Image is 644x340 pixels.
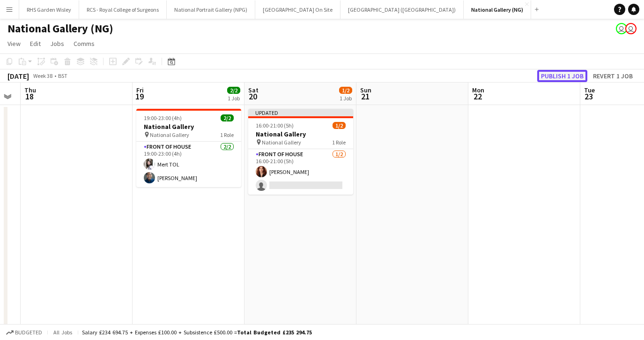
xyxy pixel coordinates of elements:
[136,86,144,94] span: Fri
[144,114,182,121] span: 19:00-23:00 (4h)
[333,122,346,129] span: 1/2
[228,95,240,102] div: 1 Job
[5,327,44,338] button: Budgeted
[23,91,36,102] span: 18
[584,86,595,94] span: Tue
[248,109,353,195] app-job-card: Updated16:00-21:00 (5h)1/2National Gallery National Gallery1 RoleFront of House1/216:00-21:00 (5h...
[247,91,259,102] span: 20
[340,95,352,102] div: 1 Job
[167,0,255,19] button: National Portrait Gallery (NPG)
[46,38,68,50] a: Jobs
[625,23,637,34] app-user-avatar: Claudia Lewis
[79,0,167,19] button: RCS - Royal College of Surgeons
[255,0,341,19] button: [GEOGRAPHIC_DATA] On Site
[136,142,241,187] app-card-role: Front of House2/219:00-23:00 (4h)Mert TOL[PERSON_NAME]
[221,114,234,121] span: 2/2
[262,139,301,146] span: National Gallery
[50,39,64,48] span: Jobs
[472,86,484,94] span: Mon
[58,72,67,79] div: BST
[74,39,95,48] span: Comms
[256,122,294,129] span: 16:00-21:00 (5h)
[464,0,531,19] button: National Gallery (NG)
[237,329,312,336] span: Total Budgeted £235 294.75
[135,91,144,102] span: 19
[248,130,353,138] h3: National Gallery
[227,87,240,94] span: 2/2
[248,109,354,116] div: Updated
[52,329,74,336] span: All jobs
[70,38,98,50] a: Comms
[19,0,79,19] button: RHS Garden Wisley
[339,87,352,94] span: 1/2
[15,329,42,336] span: Budgeted
[7,22,113,36] h1: National Gallery (NG)
[359,91,371,102] span: 21
[7,71,29,81] div: [DATE]
[616,23,627,34] app-user-avatar: Claudia Lewis
[30,39,41,48] span: Edit
[26,38,44,50] a: Edit
[248,86,259,94] span: Sat
[150,131,189,138] span: National Gallery
[589,70,637,82] button: Revert 1 job
[24,86,36,94] span: Thu
[341,0,464,19] button: [GEOGRAPHIC_DATA] ([GEOGRAPHIC_DATA])
[7,39,21,48] span: View
[82,329,312,336] div: Salary £234 694.75 + Expenses £100.00 + Subsistence £500.00 =
[220,131,234,138] span: 1 Role
[4,38,24,50] a: View
[248,149,353,195] app-card-role: Front of House1/216:00-21:00 (5h)[PERSON_NAME]
[136,122,241,131] h3: National Gallery
[471,91,484,102] span: 22
[332,139,346,146] span: 1 Role
[31,72,54,79] span: Week 38
[537,70,587,82] button: Publish 1 job
[136,109,241,187] app-job-card: 19:00-23:00 (4h)2/2National Gallery National Gallery1 RoleFront of House2/219:00-23:00 (4h)Mert T...
[360,86,371,94] span: Sun
[583,91,595,102] span: 23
